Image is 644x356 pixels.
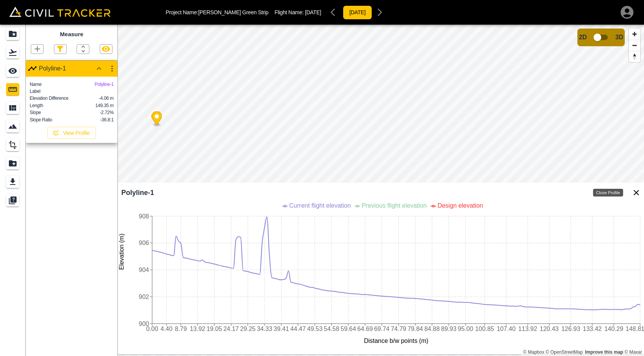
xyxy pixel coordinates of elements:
[579,34,587,41] span: 2D
[240,326,255,332] tspan: 29.25
[408,326,423,332] tspan: 79.84
[441,326,456,332] tspan: 89.93
[206,326,222,332] tspan: 19.05
[357,326,373,332] tspan: 64.69
[175,326,187,332] tspan: 8.79
[629,185,644,200] button: Close Profile
[117,25,644,356] canvas: Map
[629,51,640,62] button: Reset bearing to north
[190,326,205,332] tspan: 13.92
[305,9,321,15] span: [DATE]
[438,202,483,209] span: Design elevation
[624,349,642,355] a: Maxar
[523,349,544,355] a: Mapbox
[615,34,623,41] span: 3D
[343,5,372,20] button: [DATE]
[518,326,537,332] tspan: 113.92
[223,326,239,332] tspan: 24.17
[362,202,427,209] span: Previous flight elevation
[257,326,272,332] tspan: 34.33
[139,213,149,220] tspan: 908
[561,326,580,332] tspan: 126.93
[604,326,623,332] tspan: 140.29
[139,321,149,327] tspan: 900
[546,349,583,355] a: OpenStreetMap
[139,267,149,273] tspan: 904
[593,189,623,196] div: Close Profile
[585,349,623,355] a: Map feedback
[475,326,494,332] tspan: 100.85
[289,202,351,209] span: Current flight elevation
[118,233,125,270] tspan: Elevation (m)
[629,40,640,51] button: Zoom out
[391,326,406,332] tspan: 74.79
[139,240,149,246] tspan: 906
[340,326,356,332] tspan: 59.64
[364,338,428,344] tspan: Distance b/w points (m)
[458,326,473,332] tspan: 95.00
[121,189,154,197] b: Polyline-1
[9,7,111,17] img: Civil Tracker
[324,326,339,332] tspan: 54.58
[290,326,306,332] tspan: 44.47
[497,326,516,332] tspan: 107.40
[629,29,640,40] button: Zoom in
[161,326,173,332] tspan: 4.40
[152,111,162,127] div: Map marker
[273,326,289,332] tspan: 39.41
[540,326,559,332] tspan: 120.43
[374,326,389,332] tspan: 69.74
[307,326,322,332] tspan: 49.53
[166,9,268,15] p: Project Name: [PERSON_NAME] Green Strip
[583,326,602,332] tspan: 133.42
[275,9,321,15] p: Flight Name:
[146,326,158,332] tspan: 0.00
[424,326,440,332] tspan: 84.88
[139,294,149,300] tspan: 902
